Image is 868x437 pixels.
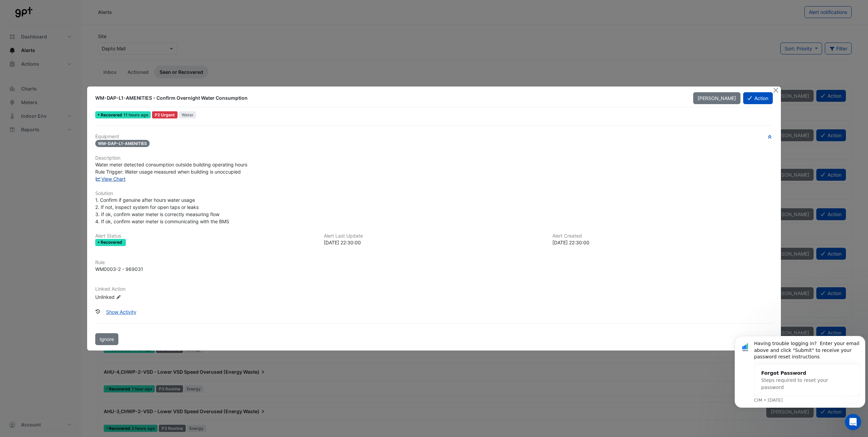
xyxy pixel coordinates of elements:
button: Show Activity [102,306,141,318]
iframe: Intercom notifications message [732,330,868,412]
h6: Solution [95,191,773,196]
span: Recovered [101,113,123,117]
iframe: Intercom live chat [845,414,861,430]
span: 1. Confirm if genuine after hours water usage 2. If not, inspect system for open taps or leaks 3.... [95,197,229,224]
span: Recovered [101,240,123,244]
h6: Description [95,155,773,161]
button: Action [743,92,773,104]
button: Close [772,86,780,94]
h6: Alert Status [95,233,316,239]
div: P2 Urgent [152,111,178,118]
a: View Chart [95,176,126,182]
h6: Rule [95,260,773,265]
h6: Alert Last Update [324,233,544,239]
div: [DATE] 22:30:00 [324,239,544,246]
div: WM0003-2 - 969031 [95,265,143,273]
h6: Equipment [95,134,773,140]
span: Ignore [100,336,114,342]
fa-icon: Edit Linked Action [116,294,121,300]
span: WM-DAP-L1-AMENITIES [95,140,150,147]
h6: Alert Created [552,233,773,239]
span: [PERSON_NAME] [698,95,736,101]
span: Sun 28-Sep-2025 22:30 AEST [123,112,148,117]
span: Water meter detected consumption outside building operating hours Rule Trigger: Water usage measu... [95,162,247,175]
h6: Linked Action [95,286,773,292]
div: [DATE] 22:30:00 [552,239,773,246]
span: Water [179,111,196,118]
button: [PERSON_NAME] [693,92,740,104]
button: Ignore [95,333,118,345]
div: Unlinked [95,293,177,300]
div: WM-DAP-L1-AMENITIES - Confirm Overnight Water Consumption [95,95,685,101]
